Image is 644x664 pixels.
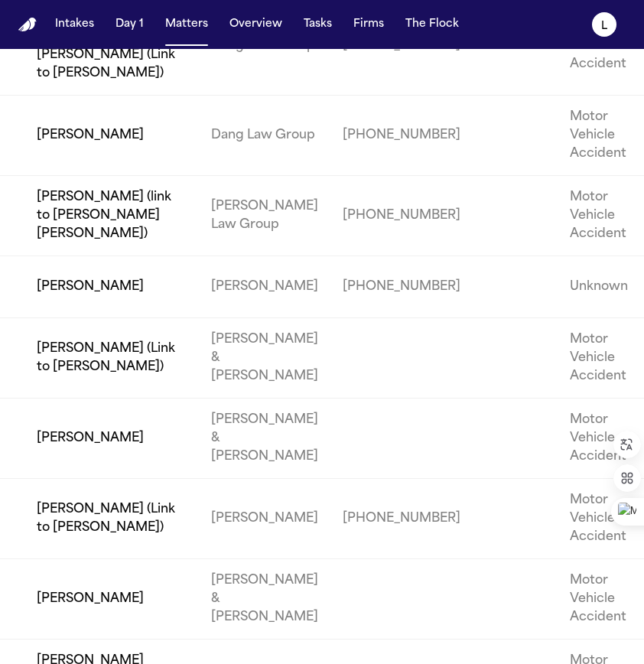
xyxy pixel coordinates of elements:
button: Tasks [298,11,338,38]
td: Motor Vehicle Accident [558,176,640,256]
td: Unknown [558,256,640,318]
button: Firms [347,11,390,38]
button: Matters [159,11,214,38]
td: [PERSON_NAME] & [PERSON_NAME] [199,318,330,399]
td: [PERSON_NAME] & [PERSON_NAME] [199,399,330,479]
td: Motor Vehicle Accident [558,559,640,640]
button: The Flock [399,11,465,38]
td: [PERSON_NAME] [199,256,330,318]
td: [PERSON_NAME] [199,479,330,559]
button: Overview [223,11,288,38]
td: [PERSON_NAME] Law Group [199,176,330,256]
td: Dang Law Group [199,96,330,176]
td: [PHONE_NUMBER] [330,479,473,559]
td: [PHONE_NUMBER] [330,96,473,176]
td: Motor Vehicle Accident [558,318,640,399]
td: Motor Vehicle Accident [558,96,640,176]
td: [PHONE_NUMBER] [330,176,473,256]
button: Intakes [49,11,100,38]
td: [PERSON_NAME] & [PERSON_NAME] [199,559,330,640]
td: [PHONE_NUMBER] [330,256,473,318]
td: Motor Vehicle Accident [558,479,640,559]
button: Day 1 [109,11,150,38]
td: Motor Vehicle Accident [558,399,640,479]
a: Home [18,18,37,32]
img: Finch Logo [18,18,37,32]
